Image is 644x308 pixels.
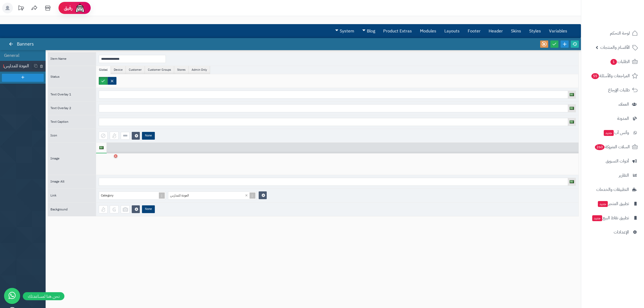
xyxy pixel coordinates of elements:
span: المراجعات والأسئلة [591,72,630,80]
span: جديد [592,215,602,221]
a: تطبيق المتجرجديد [584,197,641,210]
span: العودة للمدارس [4,63,32,69]
a: الطلبات1 [584,55,641,68]
div: العودة للمدارس [168,192,250,199]
span: وآتس آب [603,129,629,136]
span: Category [101,193,114,198]
span: تطبيق المتجر [597,200,629,207]
a: Footer [464,24,485,38]
li: Customer [126,66,145,74]
span: Icon [50,133,57,138]
span: طلبات الإرجاع [608,86,630,94]
a: Skins [507,24,525,38]
a: Blog [358,24,379,38]
a: السلات المتروكة260 [584,140,641,153]
a: لوحة التحكم [584,27,641,40]
a: System [331,24,358,38]
span: Image Alt [50,179,64,184]
img: ai-face.png [75,3,85,13]
img: العربية [570,107,574,110]
span: الأقسام والمنتجات [600,44,630,51]
a: التطبيقات والخدمات [584,183,641,196]
span: الطلبات [610,58,630,65]
a: Modules [416,24,440,38]
a: العملاء [584,98,641,111]
li: Admin Only [189,66,210,74]
li: Global [96,66,111,74]
span: Image [50,156,60,161]
a: Layouts [440,24,464,38]
div: Banners [10,38,39,50]
span: Text Overlay 1 [50,92,71,97]
span: Item Name [50,56,67,61]
span: العودة للمدارس [170,193,189,198]
a: Variables [545,24,571,38]
img: العربية [570,180,574,183]
span: رفيق [64,5,72,11]
a: وآتس آبجديد [584,126,641,139]
span: الإعدادات [614,228,629,236]
a: Styles [525,24,545,38]
label: None [142,205,155,213]
li: Stores [174,66,189,74]
span: التقارير [619,172,629,179]
span: Status [50,74,60,79]
span: 55 [591,73,599,79]
a: أدوات التسويق [584,155,641,168]
a: المدونة [584,112,641,125]
span: السلات المتروكة [594,143,630,151]
a: طلبات الإرجاع [584,84,641,97]
a: Product Extras [379,24,416,38]
span: Text Caption [50,119,68,124]
span: جديد [604,130,614,136]
a: تحديثات المنصة [14,3,28,15]
a: Header [485,24,507,38]
li: Customer Groups [145,66,174,74]
span: Text Overlay 2 [50,106,71,110]
span: التطبيقات والخدمات [596,186,629,193]
a: التقارير [584,169,641,182]
span: Clear value [244,192,249,199]
span: تطبيق نقاط البيع [592,214,629,222]
li: Device [111,66,126,74]
span: العملاء [619,101,629,108]
span: 260 [595,144,605,150]
span: Link [50,193,56,198]
span: 1 [610,59,617,65]
span: المدونة [617,115,629,122]
img: العربية [570,121,574,124]
span: جديد [598,201,608,207]
span: Background [50,207,68,212]
span: أدوات التسويق [606,157,629,165]
img: العربية [99,146,104,149]
span: × [245,193,248,198]
a: الإعدادات [584,226,641,239]
label: None [142,132,155,140]
span: لوحة التحكم [610,29,630,37]
a: تطبيق نقاط البيعجديد [584,211,641,224]
a: المراجعات والأسئلة55 [584,69,641,82]
img: العربية [570,93,574,96]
